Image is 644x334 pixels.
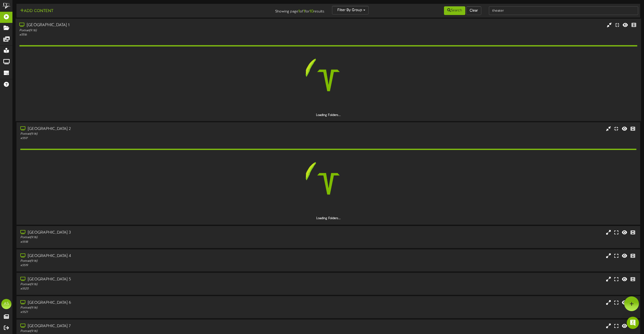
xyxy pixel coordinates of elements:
div: Portrait ( 9:16 ) [20,329,273,333]
strong: 10 [309,9,313,14]
div: Portrait ( 9:16 ) [20,132,273,136]
div: Portrait ( 9:16 ) [20,282,273,287]
button: Search [444,6,465,15]
div: [GEOGRAPHIC_DATA] 6 [20,300,273,306]
div: Showing page of for results [224,6,328,14]
div: [GEOGRAPHIC_DATA] 7 [20,323,273,329]
div: Portrait ( 9:16 ) [20,306,273,310]
div: # 5518 [20,240,273,244]
div: Portrait ( 9:16 ) [20,259,273,263]
button: Add Content [19,8,55,14]
input: -- Search Playlists by Name -- [489,6,638,15]
div: Portrait ( 9:16 ) [20,235,273,240]
div: # 5520 [20,287,273,291]
div: AS [1,299,11,309]
div: [GEOGRAPHIC_DATA] 4 [20,253,273,259]
div: # 5517 [20,136,273,141]
div: [GEOGRAPHIC_DATA] 1 [19,22,272,28]
img: loading-spinner-3.png [296,48,361,113]
strong: Loading Folders... [316,217,341,220]
div: [GEOGRAPHIC_DATA] 3 [20,230,273,236]
img: loading-spinner-3.png [296,151,361,216]
div: # 5516 [19,33,272,37]
strong: 1 [303,9,305,14]
button: Filter By Group [332,6,369,14]
button: Clear [466,6,481,15]
strong: 1 [298,9,300,14]
strong: Loading Folders... [316,113,340,117]
div: # 5519 [20,263,273,268]
div: [GEOGRAPHIC_DATA] 5 [20,277,273,282]
div: # 5521 [20,310,273,314]
div: Open Intercom Messenger [627,317,639,329]
div: [GEOGRAPHIC_DATA] 2 [20,126,273,132]
div: Portrait ( 9:16 ) [19,28,272,33]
